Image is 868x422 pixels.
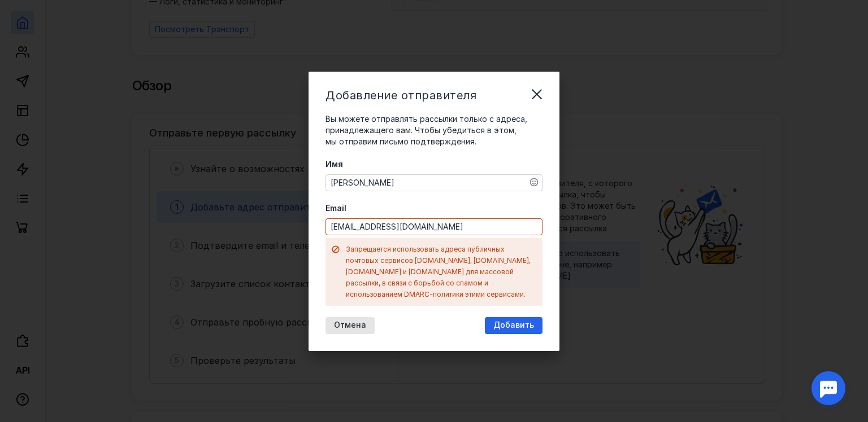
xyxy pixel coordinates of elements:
[325,89,476,102] span: Добавление отправителя
[326,175,542,191] textarea: [PERSON_NAME]
[325,159,343,170] span: Имя
[346,244,537,300] div: Запрещается использовать адреса публичных почтовых сервисов [DOMAIN_NAME], [DOMAIN_NAME], [DOMAIN...
[325,114,527,146] span: Вы можете отправлять рассылки только с адреса, принадлежащего вам. Чтобы убедиться в этом, мы отп...
[493,320,534,330] span: Добавить
[325,203,346,214] span: Email
[325,317,375,334] button: Отмена
[334,320,366,330] span: Отмена
[485,317,542,334] button: Добавить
